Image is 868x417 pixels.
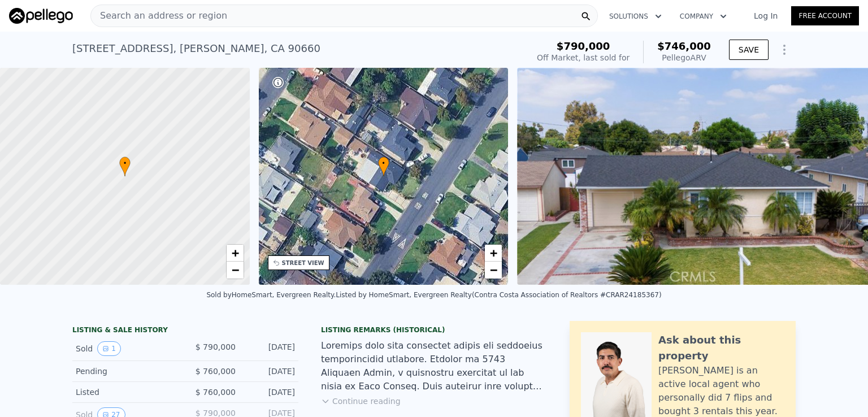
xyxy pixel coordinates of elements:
[196,342,236,351] span: $ 790,000
[657,40,711,52] span: $746,000
[196,367,236,376] span: $ 760,000
[557,40,610,52] span: $790,000
[791,6,859,25] a: Free Account
[227,245,244,262] a: Zoom in
[773,38,796,61] button: Show Options
[658,332,784,364] div: Ask about this property
[206,291,336,299] div: Sold by HomeSmart, Evergreen Realty .
[378,157,389,176] div: •
[600,6,671,27] button: Solutions
[537,52,630,63] div: Off Market, last sold for
[119,157,131,176] div: •
[321,396,401,407] button: Continue reading
[231,246,238,260] span: +
[336,291,661,299] div: Listed by HomeSmart, Evergreen Realty (Contra Costa Association of Realtors #CRAR24185367)
[97,341,121,356] button: View historical data
[321,339,547,393] div: Loremips dolo sita consectet adipis eli seddoeius temporincidid utlabore. Etdolor ma 5743 Aliquae...
[282,259,324,267] div: STREET VIEW
[196,388,236,397] span: $ 760,000
[729,40,769,60] button: SAVE
[72,41,320,57] div: [STREET_ADDRESS] , [PERSON_NAME] , CA 90660
[245,341,295,356] div: [DATE]
[119,158,131,168] span: •
[76,366,176,377] div: Pending
[671,6,736,27] button: Company
[76,386,176,398] div: Listed
[490,263,497,277] span: −
[657,52,711,63] div: Pellego ARV
[76,341,176,356] div: Sold
[378,158,389,168] span: •
[490,246,497,260] span: +
[231,263,238,277] span: −
[740,10,791,21] a: Log In
[245,366,295,377] div: [DATE]
[227,262,244,279] a: Zoom out
[485,245,502,262] a: Zoom in
[72,325,298,337] div: LISTING & SALE HISTORY
[321,325,547,335] div: Listing Remarks (Historical)
[485,262,502,279] a: Zoom out
[91,9,227,23] span: Search an address or region
[9,8,73,24] img: Pellego
[245,386,295,398] div: [DATE]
